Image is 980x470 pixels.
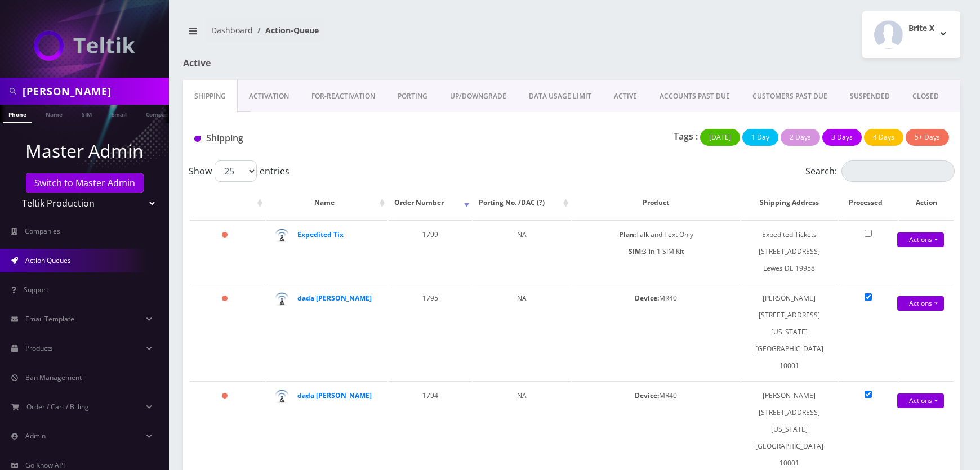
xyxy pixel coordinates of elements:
[635,293,659,303] b: Device:
[25,431,46,441] span: Admin
[473,186,571,219] th: Porting No. /DAC (?): activate to sort column ascending
[473,284,571,380] td: NA
[23,80,166,102] input: Search in Company
[572,220,740,283] td: Talk and Text Only 3-in-1 SIM Kit
[822,129,862,146] button: 3 Days
[473,220,571,283] td: NA
[742,129,778,146] button: 1 Day
[781,129,820,146] button: 2 Days
[906,129,949,146] button: 5+ Days
[183,19,563,51] nav: breadcrumb
[26,173,144,193] a: Switch to Master Admin
[34,30,135,61] img: Teltik Production
[741,80,839,113] a: CUSTOMERS PAST DUE
[439,80,518,113] a: UP/DOWNGRADE
[908,24,934,33] h2: Brite X
[183,80,238,113] a: Shipping
[839,80,901,113] a: SUSPENDED
[297,230,344,239] a: Expedited Tix
[741,186,838,219] th: Shipping Address
[518,80,603,113] a: DATA USAGE LIMIT
[899,186,954,219] th: Action
[389,220,472,283] td: 1799
[389,186,472,219] th: Order Number: activate to sort column ascending
[603,80,648,113] a: ACTIVE
[572,186,740,219] th: Product
[211,25,253,35] a: Dashboard
[629,247,643,256] b: SIM:
[25,343,53,353] span: Products
[635,391,659,400] b: Device:
[3,105,32,123] a: Phone
[76,105,97,122] a: SIM
[864,129,903,146] button: 4 Days
[25,373,82,382] span: Ban Management
[26,402,89,411] span: Order / Cart / Billing
[674,129,698,143] p: Tags :
[24,285,48,294] span: Support
[297,391,372,400] a: dada [PERSON_NAME]
[140,105,178,122] a: Company
[901,80,950,113] a: CLOSED
[862,11,960,58] button: Brite X
[897,232,944,247] a: Actions
[40,105,68,122] a: Name
[297,293,372,303] a: dada [PERSON_NAME]
[25,460,65,470] span: Go Know API
[700,129,740,146] button: [DATE]
[194,136,201,142] img: Shipping
[741,220,838,283] td: Expedited Tickets [STREET_ADDRESS] Lewes DE 19958
[300,80,386,113] a: FOR-REActivation
[648,80,741,113] a: ACCOUNTS PAST DUE
[189,160,289,182] label: Show entries
[25,256,71,265] span: Action Queues
[105,105,132,122] a: Email
[183,58,431,69] h1: Active
[238,80,300,113] a: Activation
[25,314,74,324] span: Email Template
[897,296,944,311] a: Actions
[389,284,472,380] td: 1795
[25,226,60,236] span: Companies
[215,160,257,182] select: Showentries
[386,80,439,113] a: PORTING
[572,284,740,380] td: MR40
[897,393,944,408] a: Actions
[619,230,636,239] b: Plan:
[190,186,265,219] th: : activate to sort column ascending
[841,160,955,182] input: Search:
[741,284,838,380] td: [PERSON_NAME] [STREET_ADDRESS] [US_STATE][GEOGRAPHIC_DATA] 10001
[805,160,955,182] label: Search:
[253,24,319,36] li: Action-Queue
[839,186,898,219] th: Processed: activate to sort column ascending
[194,133,435,144] h1: Shipping
[266,186,387,219] th: Name: activate to sort column ascending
